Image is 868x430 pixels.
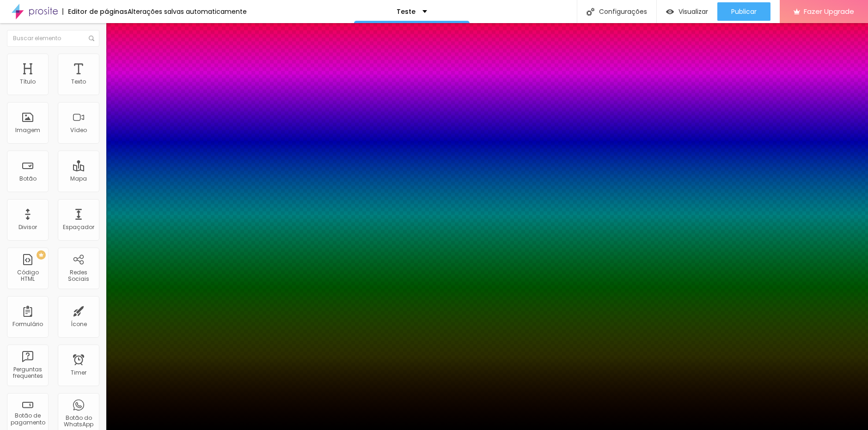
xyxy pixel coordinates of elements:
[9,412,46,426] div: Botão de pagamento
[70,127,87,133] div: Vídeo
[679,8,708,15] span: Visualizar
[731,8,757,15] span: Publicar
[717,2,770,21] button: Publicar
[587,8,594,16] img: Icone
[9,366,46,380] div: Perguntas frequentes
[18,224,37,230] div: Divisor
[19,176,37,182] div: Botão
[15,127,40,133] div: Imagem
[89,36,94,41] img: Icone
[70,176,87,182] div: Mapa
[71,369,86,376] div: Timer
[71,79,86,85] div: Texto
[9,269,46,283] div: Código HTML
[657,2,717,21] button: Visualizar
[60,415,97,428] div: Botão do WhatsApp
[71,321,87,327] div: Ícone
[12,321,43,327] div: Formulário
[20,79,36,85] div: Título
[62,8,128,15] div: Editor de páginas
[666,8,674,16] img: view-1.svg
[804,7,854,15] span: Fazer Upgrade
[63,224,94,230] div: Espaçador
[397,8,416,15] p: Teste
[60,269,97,283] div: Redes Sociais
[128,8,247,15] div: Alterações salvas automaticamente
[7,30,99,47] input: Buscar elemento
